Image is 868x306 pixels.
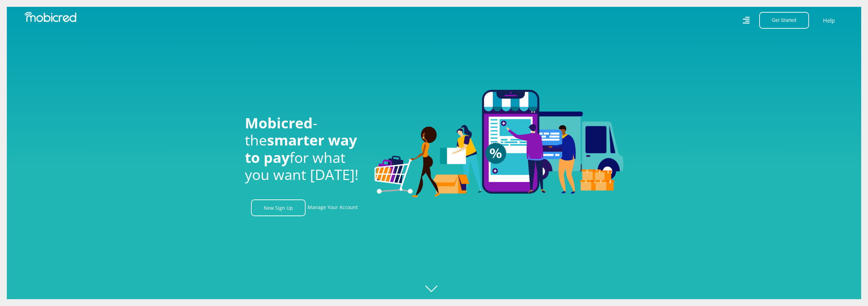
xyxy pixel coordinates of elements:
[245,130,357,167] span: smarter way to pay
[308,199,358,216] a: Manage Your Account
[759,12,809,29] button: Get Started
[823,16,835,25] a: Help
[374,90,623,198] img: Welcome to Mobicred
[245,114,364,183] h1: - the for what you want [DATE]!
[251,199,306,216] a: New Sign Up
[245,113,313,133] span: Mobicred
[25,12,76,22] img: Mobicred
